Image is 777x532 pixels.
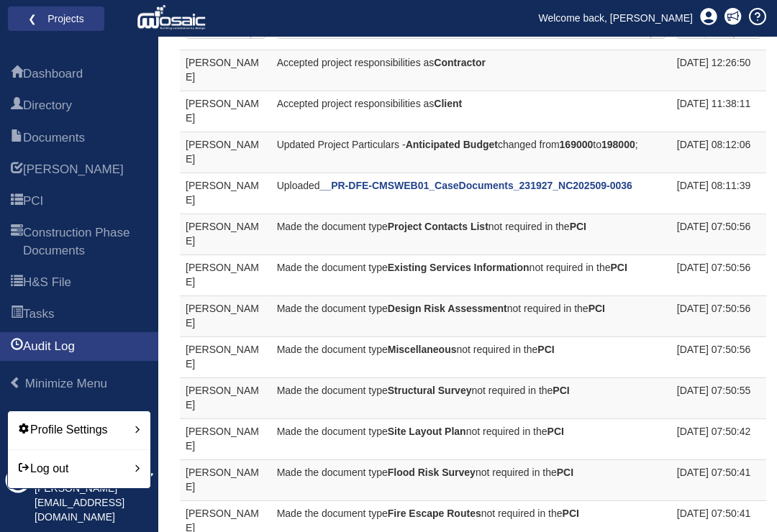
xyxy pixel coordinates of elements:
span: Directory [23,97,72,114]
b: PCI [589,303,605,314]
b: Client [434,98,462,109]
b: 169000 [560,139,594,150]
td: Updated Project Particulars - changed from to ; [271,132,671,173]
b: PCI [537,344,554,355]
span: Minimize Menu [25,377,107,390]
span: Construction Phase Documents [23,224,147,260]
span: Directory [11,98,23,115]
b: Flood Risk Survey [388,467,476,478]
td: [DATE] 07:50:41 [671,460,766,501]
td: [PERSON_NAME] [180,337,271,378]
span: HARI [11,162,23,179]
td: [DATE] 07:50:56 [671,214,766,255]
b: Site Layout Plan [388,426,466,437]
td: Accepted project responsibilities as [271,50,671,91]
span: PCI [23,193,43,210]
span: H&S File [11,275,23,292]
td: Made the document type not required in the [271,378,671,419]
b: PCI [563,508,579,519]
b: Design Risk Assessment [388,303,507,314]
td: [DATE] 07:50:55 [671,378,766,419]
span: Dashboard [11,66,23,83]
td: [DATE] 07:50:42 [671,419,766,460]
span: H&S File [23,274,71,291]
b: Miscellaneous [388,344,457,355]
td: Uploaded [271,173,671,214]
b: Anticipated Budget [406,139,498,150]
td: [PERSON_NAME] [180,214,271,255]
td: [DATE] 11:38:11 [671,91,766,132]
img: logo_white.png [137,4,209,32]
td: [PERSON_NAME] [180,460,271,501]
span: Audit Log [11,339,23,356]
b: Contractor [434,57,486,68]
td: [PERSON_NAME] [180,378,271,419]
td: [PERSON_NAME] [180,255,271,296]
td: Made the document type not required in the [271,214,671,255]
a: Log out [8,461,150,477]
span: Minimize Menu [9,377,22,389]
td: [PERSON_NAME] [180,91,271,132]
b: Existing Services Information [388,262,530,273]
a: ❮ Projects [17,9,95,28]
b: PCI [610,262,627,273]
td: [DATE] 07:50:56 [671,296,766,337]
td: [DATE] 07:50:56 [671,255,766,296]
b: Project Contacts List [388,221,489,232]
span: Dashboard [23,65,83,83]
td: Made the document type not required in the [271,419,671,460]
td: [DATE] 07:50:56 [671,337,766,378]
div: [PERSON_NAME][EMAIL_ADDRESS][DOMAIN_NAME] [35,482,142,525]
span: PCI [11,193,23,211]
td: Made the document type not required in the [271,337,671,378]
b: PCI [547,426,564,437]
span: Audit Log [23,338,75,355]
td: [PERSON_NAME] [180,50,271,91]
div: Profile [5,467,31,525]
b: Fire Escape Routes [388,508,481,519]
span: Tasks [11,306,23,324]
a: __PR-DFE-CMSWEB01_CaseDocuments_231927_NC202509-0036 [320,180,632,191]
span: Construction Phase Documents [11,225,23,260]
span: Documents [11,130,23,147]
span: Tasks [23,306,54,323]
b: 198000 [601,139,635,150]
td: Made the document type not required in the [271,296,671,337]
td: [DATE] 08:12:06 [671,132,766,173]
span: HARI [23,161,124,178]
div: Profile Settings [30,422,108,439]
td: [PERSON_NAME] [180,173,271,214]
td: [DATE] 08:11:39 [671,173,766,214]
a: Profile Settings [8,422,150,439]
a: Welcome back, [PERSON_NAME] [528,7,704,29]
td: Accepted project responsibilities as [271,91,671,132]
b: PCI [557,467,573,478]
td: Made the document type not required in the [271,255,671,296]
td: [PERSON_NAME] [180,132,271,173]
td: Made the document type not required in the [271,460,671,501]
td: [PERSON_NAME] [180,296,271,337]
span: Documents [23,129,85,147]
td: [PERSON_NAME] [180,419,271,460]
td: [DATE] 12:26:50 [671,50,766,91]
b: Structural Survey [388,385,472,396]
div: Log out [30,461,68,477]
b: PCI [553,385,569,396]
iframe: Chat [716,467,766,521]
b: PCI [570,221,586,232]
